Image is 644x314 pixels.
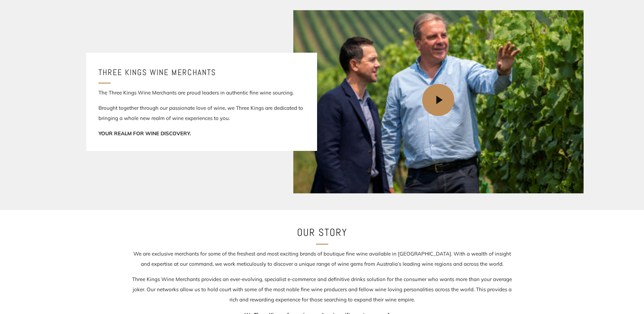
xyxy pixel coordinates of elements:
p: Brought together through our passionate love of wine, we Three Kings are dedicated to bringing a ... [98,103,305,123]
img: Australian Wines Shop Online [293,10,584,193]
h3: Three Kings Wine Merchants [98,65,305,80]
strong: YOUR REALM FOR WINE DISCOVERY. [98,130,191,137]
h2: Our Story [210,224,434,241]
p: We are exclusive merchants for some of the freshest and most exciting brands of boutique fine win... [129,249,516,269]
p: Three Kings Wine Merchants provides an ever-evolving, specialist e-commerce and definitive drinks... [129,274,516,305]
p: The Three Kings Wine Merchants are proud leaders in authentic fine wine sourcing. [98,88,305,98]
